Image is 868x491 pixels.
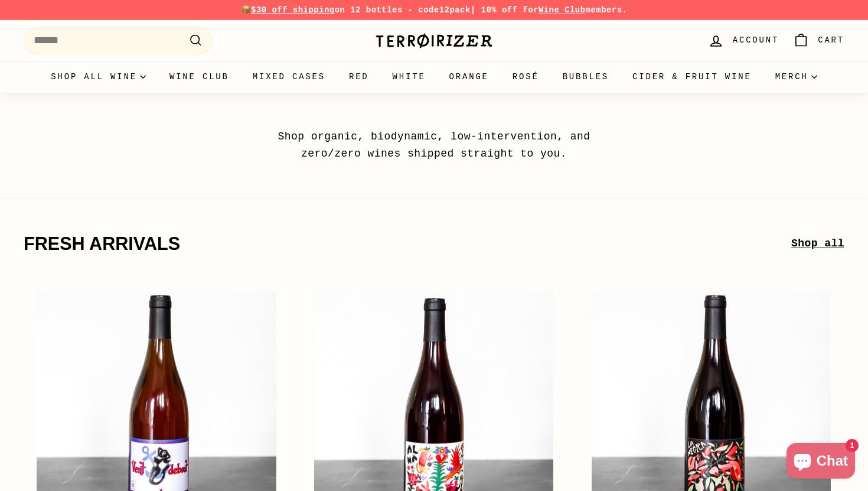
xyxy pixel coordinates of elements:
a: Mixed Cases [241,61,337,93]
span: Cart [818,34,844,47]
inbox-online-store-chat: Shopify online store chat [783,443,859,482]
a: Account [701,23,786,58]
a: Cider & Fruit Wine [621,61,763,93]
a: Wine Club [539,5,586,15]
summary: Shop all wine [39,61,158,93]
p: 📦 on 12 bottles - code | 10% off for members. [24,4,844,17]
a: Cart [786,23,851,58]
a: Rosé [501,61,551,93]
a: Orange [438,61,501,93]
a: White [381,61,438,93]
p: Shop organic, biodynamic, low-intervention, and zero/zero wines shipped straight to you. [251,128,617,162]
h2: fresh arrivals [24,234,791,254]
a: Red [337,61,381,93]
strong: 12pack [439,5,471,15]
summary: Merch [763,61,829,93]
a: Shop all [791,235,844,252]
a: Wine Club [158,61,241,93]
span: Account [733,34,779,47]
a: Bubbles [551,61,621,93]
span: $30 off shipping [251,5,335,15]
